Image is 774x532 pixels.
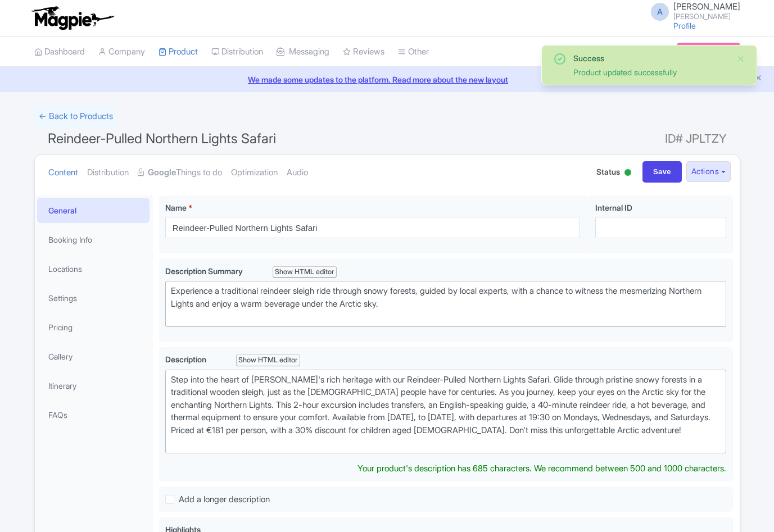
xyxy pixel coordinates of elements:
[573,52,727,64] div: Success
[48,155,78,190] a: Content
[277,37,329,67] a: Messaging
[37,315,150,340] a: Pricing
[622,165,633,182] div: Active
[754,72,763,85] button: Close announcement
[138,155,222,190] a: GoogleThings to do
[596,166,620,178] span: Status
[231,155,278,190] a: Optimization
[287,155,308,190] a: Audio
[148,166,176,179] strong: Google
[673,21,696,30] a: Profile
[398,37,429,67] a: Other
[87,155,129,190] a: Distribution
[48,130,276,147] span: Reindeer-Pulled Northern Lights Safari
[595,203,632,212] span: Internal ID
[236,354,301,366] div: Show HTML editor
[686,161,731,182] button: Actions
[37,285,150,311] a: Settings
[651,3,669,21] span: A
[673,13,740,20] small: [PERSON_NAME]
[37,227,150,252] a: Booking Info
[37,198,150,223] a: General
[573,66,727,78] div: Product updated successfully
[165,203,187,212] span: Name
[37,373,150,398] a: Itinerary
[343,37,384,67] a: Reviews
[159,37,198,67] a: Product
[211,37,263,67] a: Distribution
[165,354,208,364] span: Description
[98,37,145,67] a: Company
[171,285,721,323] div: Experience a traditional reindeer sleigh ride through snowy forests, guided by local experts, wit...
[644,2,740,20] a: A [PERSON_NAME] [PERSON_NAME]
[665,128,727,150] span: ID# JPLTZY
[29,6,116,30] img: logo-ab69f6fb50320c5b225c76a69d11143b.png
[34,37,85,67] a: Dashboard
[34,106,117,128] a: ← Back to Products
[357,462,726,475] div: Your product's description has 685 characters. We recommend between 500 and 1000 characters.
[37,256,150,281] a: Locations
[165,266,245,276] span: Description Summary
[37,402,150,428] a: FAQs
[673,1,740,12] span: [PERSON_NAME]
[37,344,150,369] a: Gallery
[171,374,721,449] div: Step into the heart of [PERSON_NAME]'s rich heritage with our Reindeer-Pulled Northern Lights Saf...
[273,266,337,278] div: Show HTML editor
[179,494,270,504] span: Add a longer description
[736,52,745,66] button: Close
[677,43,740,60] a: Subscription
[7,74,767,85] a: We made some updates to the platform. Read more about the new layout
[642,161,682,183] input: Save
